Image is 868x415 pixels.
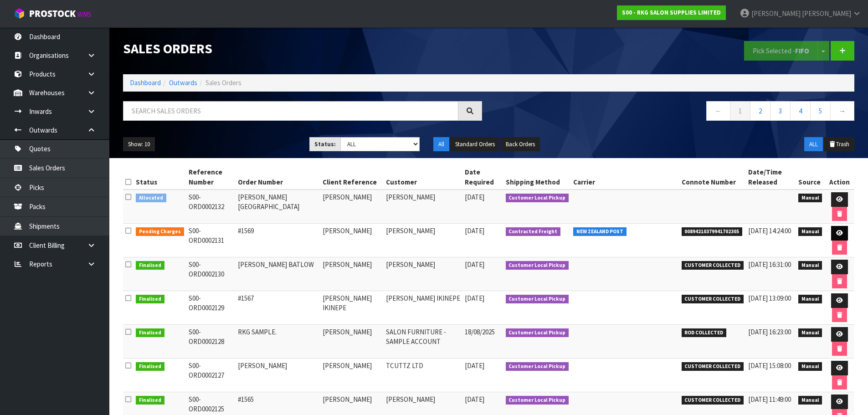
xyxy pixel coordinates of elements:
span: CUSTOMER COLLECTED [682,396,744,405]
span: Manual [798,396,822,405]
span: CUSTOMER COLLECTED [682,362,744,371]
td: [PERSON_NAME] [384,224,462,257]
th: Client Reference [320,165,384,190]
th: Source [796,165,825,190]
span: [PERSON_NAME] [751,9,801,18]
td: RKG SAMPLE. [236,325,320,359]
th: Status [134,165,186,190]
small: WMS [77,10,92,19]
span: Finalised [136,396,164,405]
th: Order Number [236,165,320,190]
td: S00-ORD0002129 [186,291,236,325]
a: Dashboard [130,78,161,87]
button: Trash [824,137,854,152]
a: 4 [790,101,811,121]
td: S00-ORD0002131 [186,224,236,257]
th: Carrier [571,165,679,190]
span: CUSTOMER COLLECTED [682,295,744,304]
span: Finalised [136,362,164,371]
span: ROD COLLECTED [682,328,727,338]
span: [DATE] 15:08:00 [748,361,791,370]
span: Allocated [136,194,166,203]
span: [DATE] 11:49:00 [748,395,791,404]
span: Customer Local Pickup [506,295,569,304]
strong: Status: [314,140,336,148]
td: [PERSON_NAME] IKINEPE [320,291,384,325]
td: [PERSON_NAME] [384,257,462,291]
input: Search sales orders [123,101,458,121]
a: S00 - RKG SALON SUPPLIES LIMITED [617,5,726,20]
strong: S00 - RKG SALON SUPPLIES LIMITED [622,9,721,16]
td: #1569 [236,224,320,257]
span: [DATE] [465,193,484,201]
nav: Page navigation [496,101,855,123]
td: [PERSON_NAME] [384,190,462,224]
span: Finalised [136,295,164,304]
td: TCUTTZ LTD [384,359,462,392]
a: → [830,101,854,121]
td: [PERSON_NAME] [236,359,320,392]
a: 5 [810,101,831,121]
button: Show: 10 [123,137,155,152]
span: Contracted Freight [506,227,561,236]
span: Manual [798,227,822,236]
span: Manual [798,194,822,203]
th: Date Required [462,165,503,190]
td: [PERSON_NAME] BATLOW [236,257,320,291]
a: ← [706,101,730,121]
span: 18/08/2025 [465,328,495,336]
span: [DATE] [465,260,484,269]
span: CUSTOMER COLLECTED [682,261,744,270]
th: Customer [384,165,462,190]
a: 1 [730,101,750,121]
th: Shipping Method [503,165,571,190]
span: [PERSON_NAME] [802,9,851,18]
span: Sales Orders [205,78,241,87]
span: Manual [798,295,822,304]
td: [PERSON_NAME] [320,359,384,392]
span: Customer Local Pickup [506,362,569,371]
th: Date/Time Released [746,165,796,190]
span: Manual [798,328,822,338]
span: Customer Local Pickup [506,396,569,405]
th: Action [824,165,854,190]
span: Manual [798,261,822,270]
td: [PERSON_NAME][GEOGRAPHIC_DATA] [236,190,320,224]
span: Finalised [136,261,164,270]
th: Connote Number [679,165,746,190]
img: cube-alt.png [14,8,25,19]
span: Customer Local Pickup [506,261,569,270]
td: S00-ORD0002128 [186,325,236,359]
span: Pending Charges [136,227,184,236]
span: [DATE] 14:24:00 [748,226,791,235]
td: SALON FURNITURE -SAMPLE ACCOUNT [384,325,462,359]
button: Pick Selected -FIFO [744,41,818,61]
button: Standard Orders [450,137,500,152]
th: Reference Number [186,165,236,190]
span: [DATE] [465,226,484,235]
td: [PERSON_NAME] [320,190,384,224]
span: 00894210379941702305 [682,227,743,236]
span: [DATE] 16:31:00 [748,260,791,269]
span: [DATE] [465,395,484,404]
span: [DATE] 16:23:00 [748,328,791,336]
td: #1567 [236,291,320,325]
a: Outwards [169,78,197,87]
span: Finalised [136,328,164,338]
span: Customer Local Pickup [506,194,569,203]
button: All [433,137,449,152]
button: ALL [804,137,823,152]
td: S00-ORD0002132 [186,190,236,224]
span: [DATE] 13:09:00 [748,294,791,302]
a: 2 [750,101,770,121]
a: 3 [770,101,791,121]
td: S00-ORD0002130 [186,257,236,291]
h1: Sales Orders [123,41,482,56]
span: [DATE] [465,361,484,370]
strong: FIFO [795,46,809,55]
span: Customer Local Pickup [506,328,569,338]
span: Manual [798,362,822,371]
td: [PERSON_NAME] IKINEPE [384,291,462,325]
span: NEW ZEALAND POST [573,227,627,236]
button: Back Orders [501,137,540,152]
